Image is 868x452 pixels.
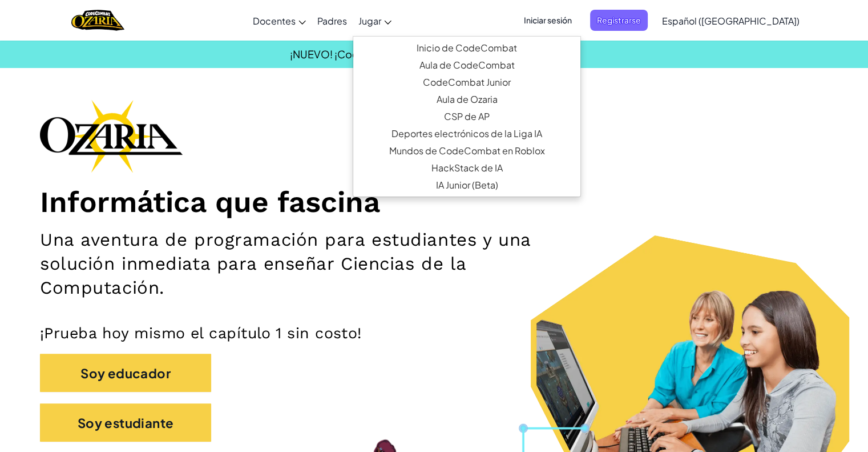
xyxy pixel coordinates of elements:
a: Padres [312,5,353,36]
font: Soy educador [80,366,171,382]
font: ¡Prueba hoy mismo el capítulo 1 sin costo! [40,324,362,342]
a: Mundos de CodeCombat en Roblox [353,142,580,159]
font: IA Junior (Beta) [436,179,498,191]
font: Informática que fascina [40,185,380,219]
font: CSP de AP [444,110,490,122]
button: Registrarse [590,10,648,31]
button: Iniciar sesión [517,10,579,31]
img: Hogar [71,9,124,32]
font: Mundos de CodeCombat en Roblox [389,145,545,157]
a: Español ([GEOGRAPHIC_DATA]) [656,5,805,36]
font: Docentes [253,15,296,27]
font: ¡NUEVO! ¡CodeCombat viene a Roblox! [290,47,479,61]
font: Iniciar sesión [524,15,572,25]
font: Una aventura de programación para estudiantes y una solución inmediata para enseñar Ciencias de l... [40,229,531,299]
a: HackStack de IA [353,159,580,177]
font: CodeCombat Junior [423,76,511,88]
font: Jugar [358,15,381,27]
font: HackStack de IA [431,162,503,174]
font: Aula de CodeCombat [419,59,515,71]
a: Aula de Ozaria [353,91,580,108]
a: CSP de AP [353,108,580,125]
font: Padres [317,15,347,27]
font: Deportes electrónicos de la Liga IA [391,127,542,139]
font: Soy estudiante [78,415,174,431]
font: Registrarse [597,15,641,25]
button: Soy estudiante [40,403,211,442]
button: Soy educador [40,354,211,392]
a: Logotipo de Ozaria de CodeCombat [71,9,124,32]
a: IA Junior (Beta) [353,177,580,194]
font: Aula de Ozaria [437,93,498,105]
a: CodeCombat Junior [353,74,580,91]
a: Jugar [353,5,397,36]
font: Español ([GEOGRAPHIC_DATA]) [662,15,800,27]
img: Logotipo de la marca Ozaria [40,99,183,173]
a: Docentes [247,5,312,36]
a: Inicio de CodeCombat [353,39,580,57]
font: Inicio de CodeCombat [417,42,517,54]
a: Deportes electrónicos de la Liga IA [353,125,580,142]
